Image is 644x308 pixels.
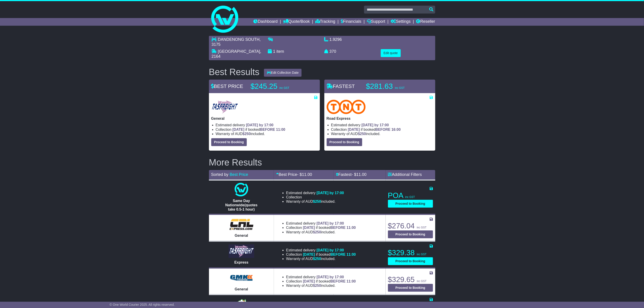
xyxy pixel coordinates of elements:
span: 250 [315,230,321,234]
p: $329.65 [388,275,433,284]
span: 16:00 [392,128,401,131]
span: BEFORE [376,128,391,131]
button: Proceed to Booking [211,138,247,146]
span: © One World Courier 2025. All rights reserved. [110,303,175,306]
img: CRL: General [227,218,256,231]
button: Proceed to Booking [388,200,433,208]
span: Same Day Nationwide(quotes take 0.5-1 hour) [225,199,257,211]
span: 250 [315,257,321,261]
span: 11:00 [347,253,356,256]
li: Warranty of AUD included. [286,283,356,288]
span: if booked [303,253,356,256]
span: $ [313,230,321,234]
li: Warranty of AUD included. [286,199,344,204]
span: item [277,49,284,54]
span: 250 [245,132,251,136]
span: if booked [303,279,356,283]
button: Proceed to Booking [327,138,362,146]
span: [DATE] by 17:00 [362,123,389,127]
h2: More Results [209,157,435,167]
p: General [211,116,318,121]
span: inc GST [280,86,289,90]
span: FASTEST [327,83,355,89]
span: 11:00 [276,128,285,131]
span: [DATE] [348,128,360,131]
a: Tracking [315,18,335,26]
span: [DATE] by 17:00 [316,248,344,252]
img: One World Courier: Same Day Nationwide(quotes take 0.5-1 hour) [235,183,248,196]
p: $281.63 [366,82,422,91]
li: Warranty of AUD included. [331,132,433,136]
li: Warranty of AUD included. [286,257,356,261]
span: if booked [303,226,356,230]
li: Estimated delivery [331,123,433,127]
button: Proceed to Booking [388,284,433,292]
a: Support [367,18,385,26]
li: Collection [286,195,344,199]
p: $276.04 [388,221,433,230]
span: inc GST [395,86,405,90]
span: $ [243,132,251,136]
span: $ [313,284,321,287]
img: TNT Domestic: Road Express [327,100,366,114]
span: inc GST [417,280,426,283]
li: Estimated delivery [216,123,318,127]
span: $ [313,200,321,203]
span: [GEOGRAPHIC_DATA] [218,49,260,54]
span: 370 [330,49,336,54]
span: $ [358,132,366,136]
span: DANDENONG SOUTH [218,37,260,42]
li: Collection [286,225,356,230]
span: 11.00 [356,172,367,177]
li: Estimated delivery [286,248,356,252]
li: Estimated delivery [286,221,356,225]
span: [DATE] by 17:00 [316,221,344,225]
a: Settings [391,18,411,26]
span: [DATE] by 17:00 [316,275,344,279]
span: 11:00 [347,226,356,230]
span: [DATE] by 17:00 [316,191,344,195]
img: Tasfreight: Express [229,244,254,258]
a: Reseller [416,18,435,26]
button: Proceed to Booking [388,257,433,265]
span: , 3175 [212,37,261,47]
img: GMK Logistics: General [228,271,255,285]
span: 11:00 [347,279,356,283]
span: 1 [273,49,275,54]
span: BEST PRICE [211,83,243,89]
li: Estimated delivery [286,191,344,195]
a: Best Price [230,172,248,177]
li: Collection [286,279,356,283]
p: $245.25 [251,82,307,91]
a: Best Price- $11.00 [276,172,312,177]
img: Tasfreight: General [211,100,238,114]
a: Fastest- $11.00 [336,172,367,177]
button: Proceed to Booking [388,230,433,238]
li: Collection [216,127,318,132]
span: BEFORE [330,253,346,256]
span: General [235,234,248,237]
span: [DATE] [303,279,315,283]
span: if booked [232,128,285,131]
p: $329.38 [388,248,433,257]
div: Best Results [207,67,262,77]
a: Dashboard [254,18,278,26]
li: Collection [286,252,356,257]
span: General [235,287,248,291]
span: 1.9296 [330,37,342,42]
p: POA [388,191,433,200]
span: 11.00 [302,172,312,177]
span: 250 [315,284,321,287]
span: $ [313,257,321,261]
span: Sorted by [211,172,229,177]
button: Edit quote [381,49,401,57]
span: - $ [352,172,367,177]
li: Warranty of AUD included. [286,230,356,234]
span: [DATE] [232,128,244,131]
span: - $ [297,172,312,177]
span: 250 [315,200,321,203]
span: [DATE] [303,226,315,230]
span: [DATE] [303,253,315,256]
span: 250 [360,132,366,136]
span: BEFORE [260,128,275,131]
